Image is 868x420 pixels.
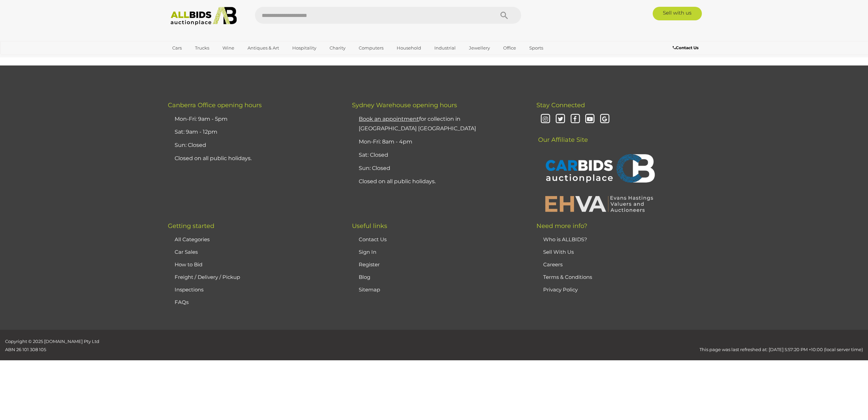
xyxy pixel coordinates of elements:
[175,286,203,293] a: Inspections
[168,54,225,65] a: [GEOGRAPHIC_DATA]
[499,42,520,54] a: Office
[359,286,380,293] a: Sitemap
[536,222,587,230] span: Need more info?
[541,147,657,192] img: CARBIDS Auctionplace
[569,113,581,125] i: Facebook
[175,274,240,280] a: Freight / Delivery / Pickup
[357,149,519,162] li: Sat: Closed
[288,42,321,54] a: Hospitality
[599,113,611,125] i: Google
[554,113,566,125] i: Twitter
[359,261,380,268] a: Register
[168,42,186,54] a: Cars
[543,261,563,268] a: Careers
[487,7,521,24] button: Search
[352,222,387,230] span: Useful links
[173,126,335,139] li: Sat: 9am - 12pm
[359,249,376,255] a: Sign In
[191,42,214,54] a: Trucks
[168,222,214,230] span: Getting started
[543,249,574,255] a: Sell With Us
[584,113,596,125] i: Youtube
[357,135,519,149] li: Mon-Fri: 8am - 4pm
[173,152,335,165] li: Closed on all public holidays.
[541,195,657,212] img: EHVA | Evans Hastings Valuers and Auctioneers
[673,44,700,52] a: Contact Us
[536,101,585,109] span: Stay Connected
[392,42,426,54] a: Household
[357,175,519,188] li: Closed on all public holidays.
[543,286,578,293] a: Privacy Policy
[359,116,419,122] u: Book an appointment
[465,42,494,54] a: Jewellery
[175,249,198,255] a: Car Sales
[357,162,519,175] li: Sun: Closed
[525,42,548,54] a: Sports
[540,113,552,125] i: Instagram
[354,42,388,54] a: Computers
[536,126,588,144] span: Our Affiliate Site
[167,7,240,25] img: Allbids.com.au
[430,42,460,54] a: Industrial
[352,101,457,109] span: Sydney Warehouse opening hours
[543,274,592,280] a: Terms & Conditions
[168,101,262,109] span: Canberra Office opening hours
[173,113,335,126] li: Mon-Fri: 9am - 5pm
[175,236,210,243] a: All Categories
[325,42,350,54] a: Charity
[359,274,370,280] a: Blog
[173,139,335,152] li: Sun: Closed
[543,236,587,243] a: Who is ALLBIDS?
[673,45,698,50] b: Contact Us
[217,338,868,354] div: This page was last refreshed at: [DATE] 5:57:20 PM +10:00 (local server time)
[243,42,283,54] a: Antiques & Art
[175,261,202,268] a: How to Bid
[653,7,702,20] a: Sell with us
[175,299,189,305] a: FAQs
[218,42,239,54] a: Wine
[359,236,387,243] a: Contact Us
[359,116,476,132] a: Book an appointmentfor collection in [GEOGRAPHIC_DATA] [GEOGRAPHIC_DATA]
